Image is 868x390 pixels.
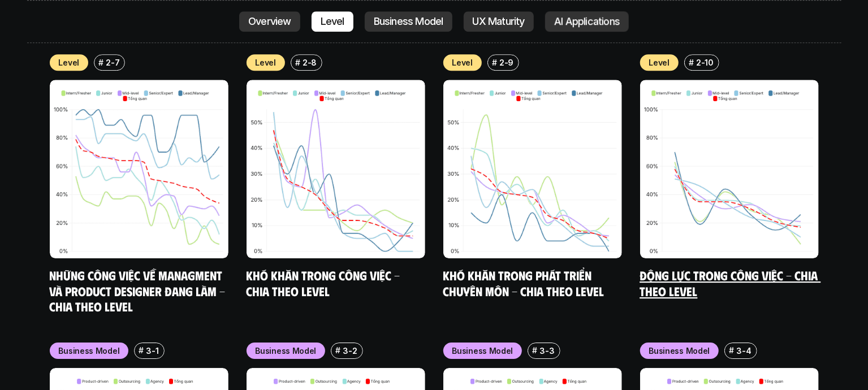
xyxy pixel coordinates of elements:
[452,345,513,357] p: Business Model
[335,346,340,354] h6: #
[499,57,513,68] p: 2-9
[492,58,497,67] h6: #
[443,267,604,298] a: Khó khăn trong phát triển chuyên môn - Chia theo level
[98,58,103,67] h6: #
[532,346,537,354] h6: #
[303,57,317,68] p: 2-8
[640,267,821,298] a: Động lực trong công việc - Chia theo Level
[374,16,443,27] p: Business Model
[295,58,300,67] h6: #
[247,267,403,298] a: Khó khăn trong công việc - Chia theo Level
[50,267,228,314] a: Những công việc về Managment và Product Designer đang làm - Chia theo Level
[139,346,144,354] h6: #
[473,16,525,27] p: UX Maturity
[729,346,734,354] h6: #
[59,345,120,357] p: Business Model
[540,345,555,357] p: 3-3
[464,11,534,32] a: UX Maturity
[321,16,344,27] p: Level
[312,11,353,32] a: Level
[696,57,714,68] p: 2-10
[239,11,300,32] a: Overview
[248,16,291,27] p: Overview
[554,16,620,27] p: AI Applications
[256,57,277,68] p: Level
[649,345,710,357] p: Business Model
[146,345,159,357] p: 3-1
[365,11,452,32] a: Business Model
[689,58,694,67] h6: #
[649,57,670,68] p: Level
[452,57,473,68] p: Level
[256,345,317,357] p: Business Model
[106,57,119,68] p: 2-7
[59,57,80,68] p: Level
[545,11,629,32] a: AI Applications
[343,345,357,357] p: 3-2
[737,345,752,357] p: 3-4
